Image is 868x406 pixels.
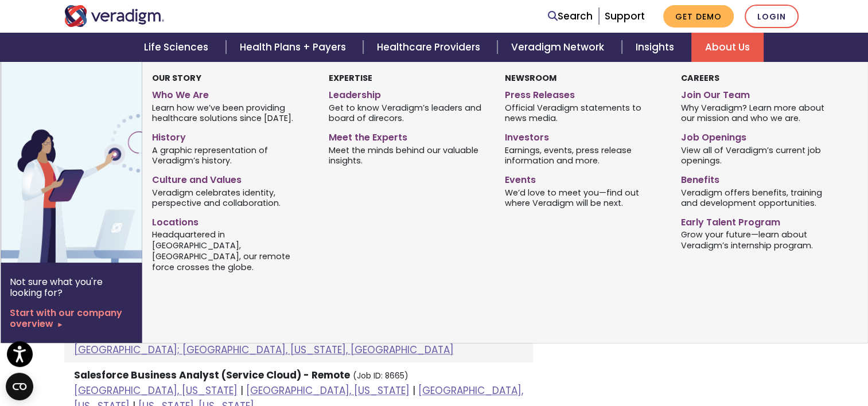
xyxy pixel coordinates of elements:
button: Open CMP widget [6,373,33,400]
strong: Careers [681,72,719,84]
a: Support [605,9,645,23]
a: Culture and Values [152,170,311,186]
span: | [412,384,415,397]
a: [GEOGRAPHIC_DATA], [US_STATE]; [GEOGRAPHIC_DATA], [US_STATE], [GEOGRAPHIC_DATA]; [GEOGRAPHIC_DATA... [74,280,516,357]
span: A graphic representation of Veradigm’s history. [152,144,311,166]
small: (Job ID: 8665) [353,370,408,381]
a: Join Our Team [681,85,840,101]
span: Official Veradigm statements to news media. [505,101,664,124]
span: Earnings, events, press release information and more. [505,144,664,166]
a: Login [745,5,799,28]
img: Vector image of Veradigm’s Story [1,62,185,263]
a: [GEOGRAPHIC_DATA], [US_STATE] [74,384,238,397]
p: Not sure what you're looking for? [10,276,133,298]
span: Why Veradigm? Learn more about our mission and who we are. [681,101,840,124]
a: Job Openings [681,127,840,144]
strong: Expertise [329,72,372,84]
span: Veradigm offers benefits, training and development opportunities. [681,186,840,209]
a: Start with our company overview [10,307,133,329]
a: Press Releases [505,85,664,101]
a: Veradigm Network [497,33,621,62]
a: Get Demo [663,5,734,28]
strong: Salesforce Business Analyst (Service Cloud) - Remote [74,368,350,382]
img: Veradigm logo [64,5,165,27]
strong: Newsroom [505,72,556,84]
span: View all of Veradigm’s current job openings. [681,144,840,166]
a: Who We Are [152,85,311,101]
span: Headquartered in [GEOGRAPHIC_DATA], [GEOGRAPHIC_DATA], our remote force crosses the globe. [152,229,311,272]
span: Meet the minds behind our valuable insights. [329,144,488,166]
a: Search [548,9,593,24]
a: History [152,127,311,144]
a: Early Talent Program [681,212,840,229]
span: Grow your future—learn about Veradigm’s internship program. [681,229,840,251]
span: Get to know Veradigm’s leaders and board of direcors. [329,101,488,124]
a: Benefits [681,170,840,186]
a: Insights [622,33,691,62]
a: Investors [505,127,664,144]
a: [GEOGRAPHIC_DATA], [US_STATE] [246,384,410,397]
span: Learn how we’ve been providing healthcare solutions since [DATE]. [152,101,311,124]
a: Meet the Experts [329,127,488,144]
a: Life Sciences [130,33,225,62]
a: About Us [691,33,764,62]
strong: Our Story [152,72,201,84]
a: Healthcare Providers [363,33,497,62]
a: Locations [152,212,311,229]
span: | [240,384,243,397]
a: Leadership [329,85,488,101]
a: Events [505,170,664,186]
span: We’d love to meet you—find out where Veradigm will be next. [505,186,664,209]
span: Veradigm celebrates identity, perspective and collaboration. [152,186,311,209]
a: Health Plans + Payers [226,33,363,62]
